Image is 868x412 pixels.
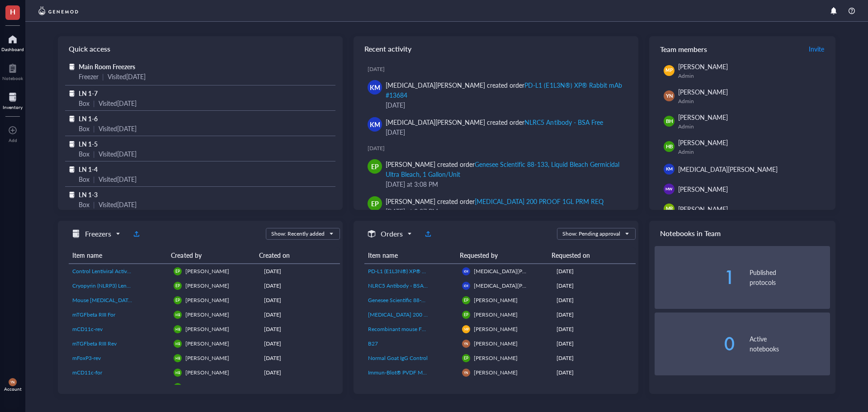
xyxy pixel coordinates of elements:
[464,270,468,273] span: KM
[36,5,80,16] img: genemod-logo
[185,340,229,347] span: [PERSON_NAME]
[271,230,325,238] div: Show: Recently added
[678,72,826,80] div: Admin
[750,334,830,354] div: Active notebooks
[678,62,728,71] span: [PERSON_NAME]
[368,296,455,304] a: Genesee Scientific 88-133, Liquid Bleach Germicidal Ultra Bleach, 1 Gallon/Unit
[464,356,468,360] span: EP
[678,98,826,105] div: Admin
[557,325,632,333] div: [DATE]
[3,104,23,110] div: Inventory
[678,165,778,174] span: [MEDICAL_DATA][PERSON_NAME]
[185,267,229,275] span: [PERSON_NAME]
[99,149,137,159] div: Visited [DATE]
[185,325,229,333] span: [PERSON_NAME]
[808,42,825,56] a: Invite
[386,160,619,179] div: Genesee Scientific 88-133, Liquid Bleach Germicidal Ultra Bleach, 1 Gallon/Unit
[649,221,835,246] div: Notebooks in Team
[72,282,195,289] span: Cryopyrin (NLRP3) Lentiviral Activation Particles (m)
[99,123,137,133] div: Visited [DATE]
[264,311,336,319] div: [DATE]
[79,98,90,108] div: Box
[371,161,379,171] span: EP
[361,193,631,220] a: EP[PERSON_NAME] created order[MEDICAL_DATA] 200 PROOF 1GL PRM REQ[DATE] at 3:07 PM
[175,298,180,303] span: EP
[678,185,728,194] span: [PERSON_NAME]
[10,6,15,17] span: H
[386,117,603,127] div: [MEDICAL_DATA][PERSON_NAME] created order
[557,296,632,304] div: [DATE]
[368,354,428,362] span: Normal Goat IgG Control
[368,325,432,333] span: Recombinant mouse FLt3L
[1,47,24,52] div: Dashboard
[72,296,262,304] span: Mouse [MEDICAL_DATA] [MEDICAL_DATA] Recombinant Protein, PeproTech®
[464,327,468,331] span: MP
[361,114,631,141] a: KM[MEDICAL_DATA][PERSON_NAME] created orderNLRC5 Antibody - BSA Free[DATE]
[678,123,826,130] div: Admin
[79,149,90,159] div: Box
[185,296,229,304] span: [PERSON_NAME]
[678,87,728,96] span: [PERSON_NAME]
[368,267,471,275] span: PD-L1 (E1L3N®) XP® Rabbit mAb #13684
[72,267,166,275] a: Control Lentiviral Activation Particles
[175,313,180,317] span: HB
[264,354,336,362] div: [DATE]
[72,340,166,348] a: mTGFbeta RIII Rev
[368,340,378,347] span: B27
[175,356,180,360] span: HB
[665,118,673,125] span: BH
[175,341,180,346] span: HB
[175,327,180,331] span: HB
[386,159,624,179] div: [PERSON_NAME] created order
[524,118,603,127] div: NLRC5 Antibody - BSA Free
[264,369,336,377] div: [DATE]
[368,311,480,318] span: [MEDICAL_DATA] 200 PROOF 1GL PRM REQ
[9,137,17,143] div: Add
[185,354,229,362] span: [PERSON_NAME]
[665,205,673,212] span: MR
[175,269,180,274] span: EP
[72,325,166,333] a: mCD11c-rev
[474,325,518,333] span: [PERSON_NAME]
[557,369,632,377] div: [DATE]
[750,267,830,287] div: Published protocols
[370,82,380,92] span: KM
[72,267,160,275] span: Control Lentiviral Activation Particles
[93,123,95,133] div: |
[474,340,518,347] span: [PERSON_NAME]
[381,228,403,239] h5: Orders
[185,282,229,289] span: [PERSON_NAME]
[678,113,728,122] span: [PERSON_NAME]
[79,190,98,199] span: LN 1-3
[557,267,632,275] div: [DATE]
[557,354,632,362] div: [DATE]
[386,127,624,137] div: [DATE]
[364,247,456,264] th: Item name
[557,340,632,348] div: [DATE]
[368,267,455,275] a: PD-L1 (E1L3N®) XP® Rabbit mAb #13684
[72,282,166,290] a: Cryopyrin (NLRP3) Lentiviral Activation Particles (m)
[464,313,468,317] span: EP
[562,230,620,238] div: Show: Pending approval
[368,369,455,377] a: Immun-Blot® PVDF Membrane, Roll, 26 cm x 3.3 m, 1620177
[72,369,166,377] a: mCD11c-for
[175,284,180,288] span: EP
[93,199,95,209] div: |
[474,369,518,376] span: [PERSON_NAME]
[99,98,137,108] div: Visited [DATE]
[264,340,336,348] div: [DATE]
[649,36,835,62] div: Team members
[93,98,95,108] div: |
[464,370,468,374] span: YN
[2,76,23,81] div: Notebook
[72,340,117,347] span: mTGFbeta RIII Rev
[2,61,23,81] a: Notebook
[72,383,166,391] a: mFoxP3-For
[361,76,631,114] a: KM[MEDICAL_DATA][PERSON_NAME] created orderPD-L1 (E1L3N®) XP® Rabbit mAb #13684[DATE]
[255,247,333,264] th: Created on
[1,32,24,52] a: Dashboard
[69,247,167,264] th: Item name
[72,311,166,319] a: mTGFbeta RIII For
[85,228,111,239] h5: Freezers
[368,340,455,348] a: B27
